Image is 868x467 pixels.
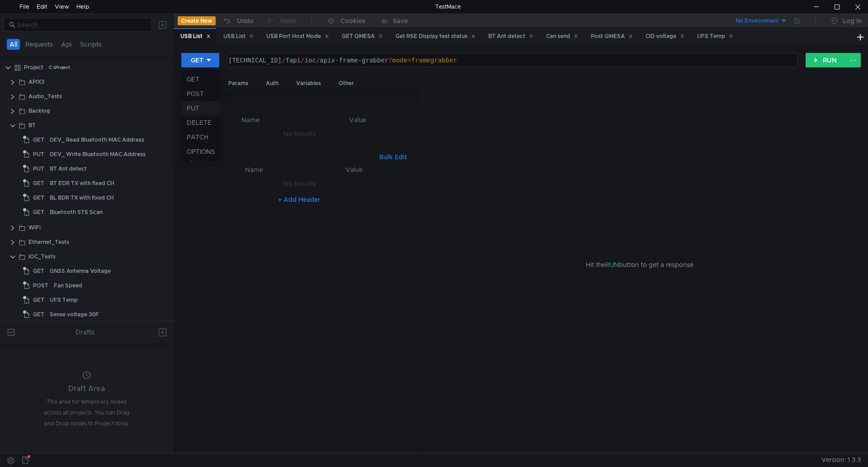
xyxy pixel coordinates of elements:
li: GET [181,72,221,86]
li: POST [181,86,221,101]
li: PUT [181,101,221,115]
li: OPTIONS [181,144,221,159]
li: PATCH [181,130,221,144]
li: DELETE [181,115,221,130]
